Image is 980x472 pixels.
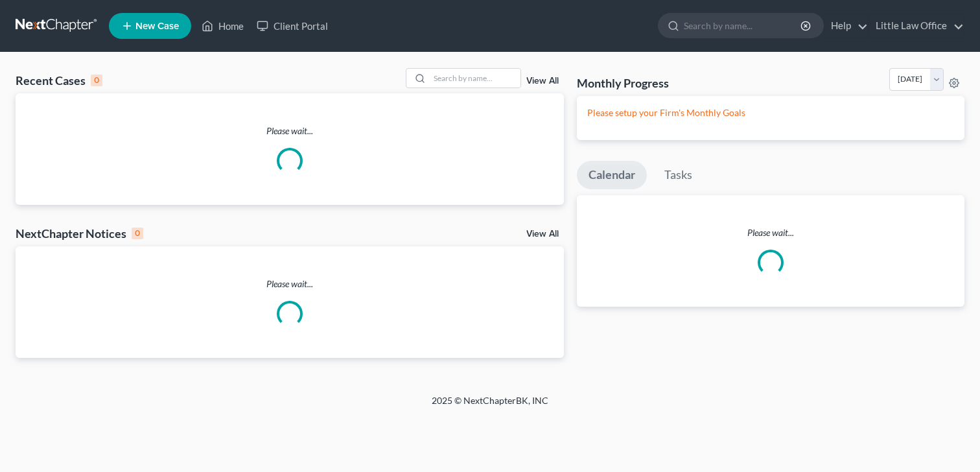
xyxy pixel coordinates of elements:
a: View All [526,77,559,86]
h3: Monthly Progress [577,75,669,91]
p: Please wait... [16,277,564,290]
a: Little Law Office [869,14,964,38]
input: Search by name... [430,69,520,88]
a: View All [526,230,559,239]
a: Help [824,14,868,38]
a: Client Portal [250,14,334,38]
p: Please wait... [577,226,964,239]
input: Search by name... [684,14,802,38]
p: Please wait... [16,124,564,137]
a: Home [195,14,250,38]
span: New Case [135,21,179,31]
div: 0 [132,228,143,239]
div: 0 [91,75,102,86]
div: Recent Cases [16,73,102,88]
p: Please setup your Firm's Monthly Goals [587,106,954,119]
a: Calendar [577,161,647,189]
div: NextChapter Notices [16,226,143,241]
div: 2025 © NextChapterBK, INC [121,394,859,418]
a: Tasks [653,161,704,189]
